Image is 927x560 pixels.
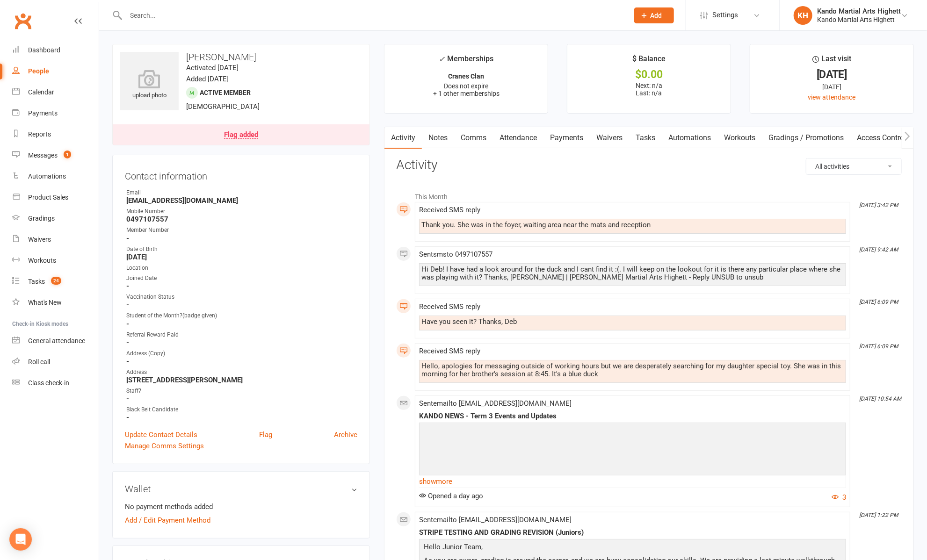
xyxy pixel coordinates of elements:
[12,352,99,373] a: Roll call
[419,347,846,355] div: Received SMS reply
[12,208,99,229] a: Gradings
[120,70,179,101] div: upload photo
[126,349,357,358] div: Address (Copy)
[28,130,51,138] div: Reports
[28,151,58,159] div: Messages
[125,484,357,494] h3: Wallet
[126,207,357,216] div: Mobile Number
[28,337,85,345] div: General attendance
[126,413,357,422] strong: -
[421,318,844,326] div: Have you seen it? Thanks, Deb
[419,475,846,488] a: show more
[126,188,357,197] div: Email
[419,412,846,420] div: KANDO NEWS - Term 3 Events and Updates
[493,127,543,149] a: Attendance
[126,264,357,273] div: Location
[12,373,99,394] a: Class kiosk mode
[259,429,272,440] a: Flag
[126,196,357,205] strong: [EMAIL_ADDRESS][DOMAIN_NAME]
[419,206,846,214] div: Received SMS reply
[28,109,58,117] div: Payments
[850,127,913,149] a: Access Control
[12,124,99,145] a: Reports
[439,53,493,70] div: Memberships
[126,282,357,290] strong: -
[444,82,488,90] span: Does not expire
[651,12,662,19] span: Add
[12,250,99,271] a: Workouts
[421,541,844,555] p: Hello Junior Team,
[859,202,898,208] i: [DATE] 3:42 PM
[419,303,846,311] div: Received SMS reply
[419,529,846,537] div: STRIPE TESTING AND GRADING REVISION (Juniors)
[125,515,210,526] a: Add / Edit Payment Method
[632,53,666,70] div: $ Balance
[28,172,66,180] div: Automations
[12,166,99,187] a: Automations
[126,395,357,403] strong: -
[717,127,762,149] a: Workouts
[12,61,99,82] a: People
[762,127,850,149] a: Gradings / Promotions
[421,221,844,229] div: Thank you. She was in the foyer, waiting area near the mats and reception
[817,15,901,24] div: Kando Martial Arts Highett
[28,236,51,243] div: Waivers
[28,46,60,54] div: Dashboard
[712,5,738,26] span: Settings
[126,245,357,254] div: Date of Birth
[12,271,99,292] a: Tasks 24
[126,226,357,235] div: Member Number
[28,215,55,222] div: Gradings
[126,368,357,377] div: Address
[28,67,49,75] div: People
[11,9,35,33] a: Clubworx
[126,253,357,261] strong: [DATE]
[859,395,901,402] i: [DATE] 10:54 AM
[186,64,239,72] time: Activated [DATE]
[28,88,54,96] div: Calendar
[28,257,56,264] div: Workouts
[808,93,855,101] a: view attendance
[64,151,71,158] span: 1
[419,250,492,258] span: Sent sms to 0497107557
[419,399,572,408] span: Sent email to [EMAIL_ADDRESS][DOMAIN_NAME]
[12,229,99,250] a: Waivers
[590,127,629,149] a: Waivers
[126,320,357,328] strong: -
[832,492,846,503] button: 3
[576,70,722,79] div: $0.00
[419,492,483,500] span: Opened a day ago
[12,187,99,208] a: Product Sales
[126,234,357,243] strong: -
[859,343,898,350] i: [DATE] 6:09 PM
[126,215,357,223] strong: 0497107557
[334,429,357,440] a: Archive
[421,362,844,378] div: Hello, apologies for messaging outside of working hours but we are desperately searching for my d...
[126,301,357,309] strong: -
[859,246,898,253] i: [DATE] 9:42 AM
[859,512,898,518] i: [DATE] 1:22 PM
[28,299,62,306] div: What's New
[629,127,662,149] a: Tasks
[9,528,32,551] div: Open Intercom Messenger
[12,103,99,124] a: Payments
[126,330,357,339] div: Referral Reward Paid
[28,194,68,201] div: Product Sales
[120,52,362,62] h3: [PERSON_NAME]
[384,127,422,149] a: Activity
[662,127,717,149] a: Automations
[794,6,812,25] div: KH
[817,7,901,15] div: Kando Martial Arts Highett
[543,127,590,149] a: Payments
[126,274,357,283] div: Joined Date
[126,293,357,302] div: Vaccination Status
[12,145,99,166] a: Messages 1
[419,516,572,524] span: Sent email to [EMAIL_ADDRESS][DOMAIN_NAME]
[634,7,674,23] button: Add
[576,82,722,97] p: Next: n/a Last: n/a
[396,158,902,172] h3: Activity
[125,167,357,181] h3: Contact information
[422,127,454,149] a: Notes
[126,405,357,414] div: Black Belt Candidate
[126,311,357,320] div: Student of the Month?(badge given)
